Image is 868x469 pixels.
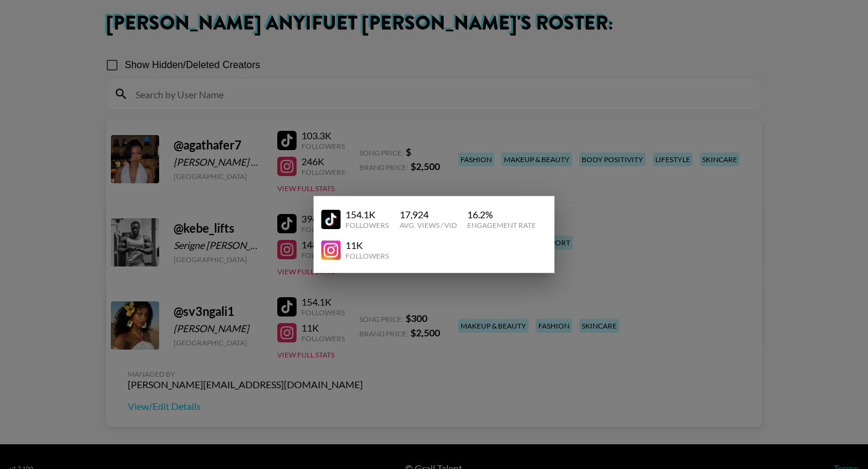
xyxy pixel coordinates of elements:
div: 154.1K [345,209,389,221]
img: YouTube [321,210,341,229]
div: Followers [345,251,389,260]
img: YouTube [321,241,341,260]
div: 11K [345,239,389,251]
div: 17,924 [400,209,457,221]
div: 16.2 % [467,209,536,221]
div: Engagement Rate [467,221,536,230]
div: Avg. Views / Vid [400,221,457,230]
div: Followers [345,221,389,230]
